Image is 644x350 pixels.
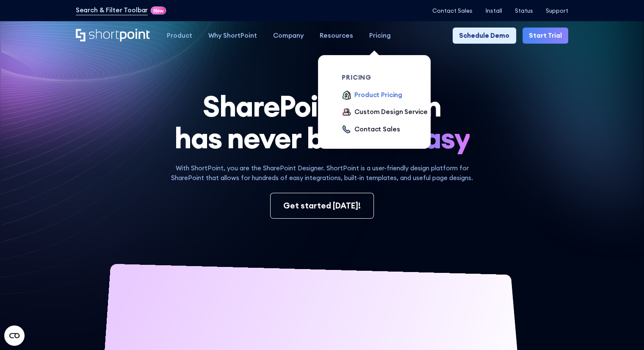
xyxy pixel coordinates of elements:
[76,29,151,43] a: Home
[320,31,353,41] div: Resources
[167,31,192,41] div: Product
[354,107,428,117] div: Custom Design Service
[283,200,361,212] div: Get started [DATE]!
[342,90,402,101] a: Product Pricing
[208,31,257,41] div: Why ShortPoint
[453,28,516,44] a: Schedule Demo
[312,28,361,44] a: Resources
[4,325,25,346] button: Open CMP widget
[273,31,304,41] div: Company
[159,164,485,183] p: With ShortPoint, you are the SharePoint Designer. ShortPoint is a user-friendly design platform f...
[76,6,148,15] a: Search & Filter Toolbar
[432,8,473,14] a: Contact Sales
[546,8,568,14] a: Support
[76,90,569,154] h1: SharePoint Design has never been
[354,125,400,134] div: Contact Sales
[342,107,428,118] a: Custom Design Service
[522,28,568,44] a: Start Trial
[270,193,374,219] a: Get started [DATE]!
[342,74,432,81] div: pricing
[354,90,402,100] div: Product Pricing
[515,8,533,14] a: Status
[265,28,312,44] a: Company
[342,125,400,135] a: Contact Sales
[159,28,200,44] a: Product
[361,28,399,44] a: Pricing
[200,28,265,44] a: Why ShortPoint
[369,31,391,41] div: Pricing
[602,309,644,350] iframe: Chat Widget
[485,8,502,14] a: Install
